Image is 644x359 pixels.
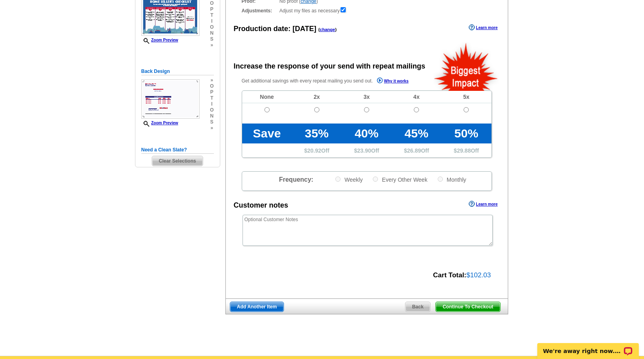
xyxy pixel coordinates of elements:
a: Zoom Preview [141,38,178,42]
span: o [210,107,213,113]
span: » [210,42,213,48]
span: o [210,83,213,89]
a: Why it works [377,77,409,86]
span: [DATE] [293,25,317,33]
img: biggestImpact.png [433,42,499,91]
span: $102.03 [466,271,491,279]
span: t [210,12,213,18]
strong: Adjustments: [242,7,277,14]
span: i [210,18,213,24]
td: 2x [292,91,342,103]
td: 5x [441,91,491,103]
td: Save [242,124,292,143]
td: $ Off [342,143,391,157]
span: p [210,6,213,12]
td: 45% [391,124,441,143]
td: None [242,91,292,103]
td: 4x [391,91,441,103]
span: » [210,125,213,131]
strong: Cart Total: [433,271,466,279]
iframe: LiveChat chat widget [532,334,644,359]
span: » [210,77,213,83]
img: backsmallthumbnail.jpg [141,79,200,119]
a: Learn more [469,201,497,207]
span: ( ) [318,27,337,32]
span: Clear Selections [152,156,203,166]
span: 26.89 [407,147,421,154]
a: Learn more [469,24,497,31]
input: Every Other Week [373,177,378,182]
span: o [210,24,213,30]
span: Add Another Item [230,302,284,312]
p: Get additional savings with every repeat mailing you send out. [242,77,426,86]
span: i [210,101,213,107]
td: $ Off [441,143,491,157]
div: Adjust my files as necessary [242,6,492,14]
span: s [210,36,213,42]
div: Customer notes [234,200,288,211]
label: Monthly [437,176,466,183]
input: Monthly [438,177,443,182]
span: Frequency: [279,176,313,183]
span: o [210,0,213,6]
label: Every Other Week [372,176,427,183]
span: p [210,89,213,95]
a: Zoom Preview [141,121,178,125]
span: Continue To Checkout [436,302,500,312]
span: Back [405,302,431,312]
span: n [210,113,213,119]
a: change [320,27,335,32]
div: Production date: [234,24,337,34]
input: Weekly [335,177,341,182]
a: Back [405,302,431,312]
td: $ Off [292,143,342,157]
td: 50% [441,124,491,143]
td: 35% [292,124,342,143]
td: 3x [342,91,391,103]
h5: Need a Clean Slate? [141,146,214,154]
span: s [210,119,213,125]
span: n [210,30,213,36]
td: 40% [342,124,391,143]
label: Weekly [335,176,363,183]
span: 29.88 [457,147,471,154]
span: t [210,95,213,101]
h5: Back Design [141,68,214,75]
div: Increase the response of your send with repeat mailings [234,61,425,72]
td: $ Off [391,143,441,157]
a: Add Another Item [230,302,284,312]
span: 23.90 [357,147,371,154]
span: 20.92 [307,147,321,154]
